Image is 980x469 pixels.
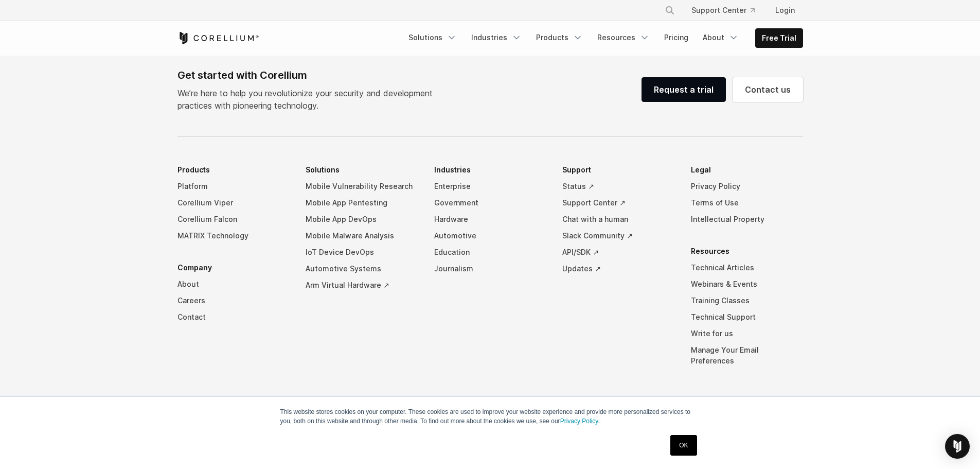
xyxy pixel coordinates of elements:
a: API/SDK ↗ [562,244,674,260]
a: Chat with a human [562,211,674,228]
p: This website stores cookies on your computer. These cookies are used to improve your website expe... [280,407,700,426]
div: Open Intercom Messenger [945,434,970,459]
a: Contact [177,309,290,325]
div: Navigation Menu [177,162,803,385]
a: MATRIX Technology [177,228,290,244]
a: Hardware [434,211,546,228]
a: Support Center ↗ [562,195,674,211]
a: Webinars & Events [691,276,803,292]
p: We’re here to help you revolutionize your security and development practices with pioneering tech... [177,87,441,112]
a: About [697,28,745,47]
a: Automotive Systems [306,260,418,277]
a: Training Classes [691,292,803,309]
a: Education [434,244,546,260]
a: Mobile App DevOps [306,211,418,228]
a: Enterprise [434,178,546,195]
a: Privacy Policy. [560,418,600,425]
a: Industries [465,28,528,47]
a: Support Center [683,1,763,20]
a: Mobile App Pentesting [306,195,418,211]
a: Contact us [733,77,803,102]
div: Navigation Menu [402,28,803,48]
a: Login [767,1,803,20]
a: Privacy Policy [691,178,803,195]
a: Request a trial [642,77,726,102]
div: Get started with Corellium [177,67,441,83]
a: Products [530,28,589,47]
a: Corellium Home [177,32,259,44]
a: Technical Support [691,309,803,325]
a: Journalism [434,260,546,277]
a: Write for us [691,325,803,342]
a: Updates ↗ [562,260,674,277]
a: Corellium Viper [177,195,290,211]
a: Government [434,195,546,211]
a: Status ↗ [562,178,674,195]
a: Pricing [658,28,694,47]
a: Resources [591,28,656,47]
a: Intellectual Property [691,211,803,228]
a: Terms of Use [691,195,803,211]
a: Mobile Vulnerability Research [306,178,418,195]
a: IoT Device DevOps [306,244,418,260]
a: Slack Community ↗ [562,228,674,244]
a: Mobile Malware Analysis [306,228,418,244]
a: Free Trial [756,29,803,47]
a: Careers [177,292,290,309]
a: Platform [177,178,290,195]
a: Solutions [402,28,463,47]
a: Manage Your Email Preferences [691,342,803,369]
a: Technical Articles [691,259,803,276]
a: OK [670,435,697,456]
a: Arm Virtual Hardware ↗ [306,277,418,293]
div: Navigation Menu [652,1,803,20]
a: About [177,276,290,292]
button: Search [661,1,679,20]
a: Corellium Falcon [177,211,290,228]
a: Automotive [434,228,546,244]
